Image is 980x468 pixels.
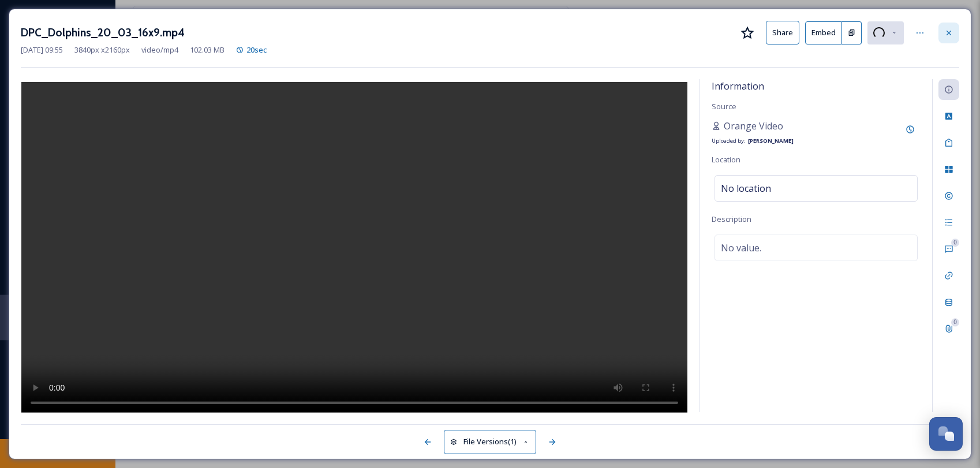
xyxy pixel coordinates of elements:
[21,24,185,41] h3: DPC_Dolphins_20_03_16x9.mp4
[951,239,959,247] div: 0
[74,44,130,55] span: 3840 px x 2160 px
[712,101,736,112] span: Source
[444,430,536,454] button: File Versions(1)
[712,154,740,165] span: Location
[246,44,267,55] span: 20sec
[712,214,751,224] span: Description
[766,21,799,44] button: Share
[721,181,771,195] span: No location
[712,137,746,144] span: Uploaded by:
[805,21,842,44] button: Embed
[190,44,225,55] span: 102.03 MB
[724,119,783,133] span: Orange Video
[721,241,761,255] span: No value.
[712,80,764,92] span: Information
[21,44,63,55] span: [DATE] 09:55
[929,417,963,451] button: Open Chat
[141,44,178,55] span: video/mp4
[748,137,794,144] strong: [PERSON_NAME]
[951,318,959,326] div: 0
